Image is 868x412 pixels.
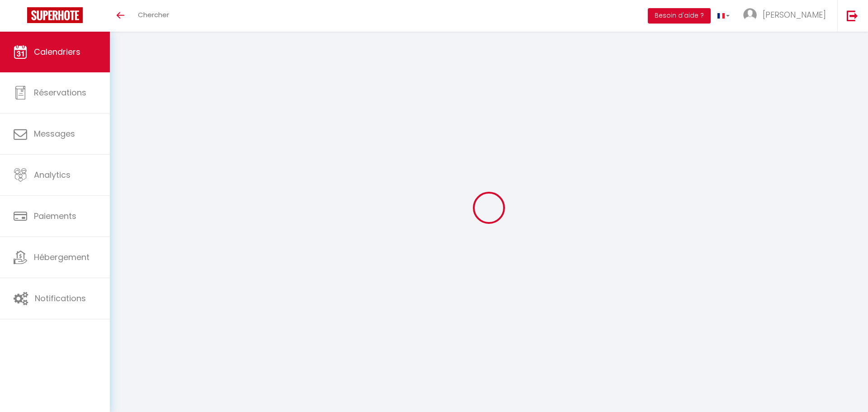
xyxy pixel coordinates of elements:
[34,46,80,57] span: Calendriers
[648,8,711,24] button: Besoin d'aide ?
[743,8,757,22] img: ...
[138,10,169,19] span: Chercher
[34,169,71,180] span: Analytics
[34,128,75,139] span: Messages
[847,10,858,21] img: logout
[27,7,83,23] img: Super Booking
[35,293,86,304] span: Notifications
[763,9,826,20] span: [PERSON_NAME]
[34,210,76,222] span: Paiements
[34,251,90,263] span: Hébergement
[34,87,86,98] span: Réservations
